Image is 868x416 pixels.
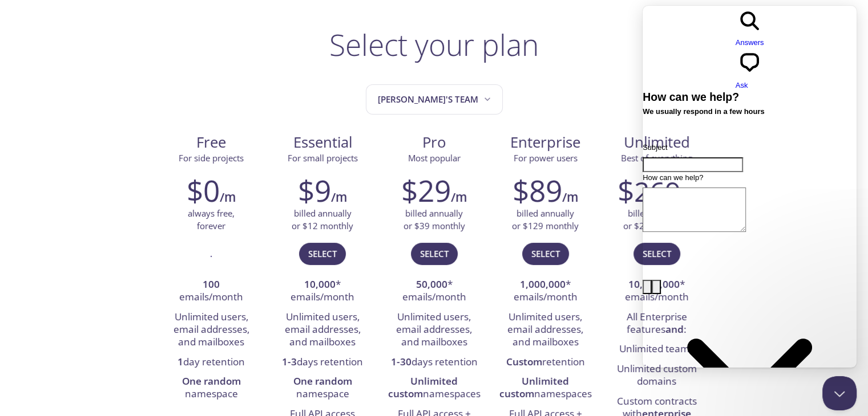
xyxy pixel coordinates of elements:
li: day retention [164,353,259,372]
strong: 1 [177,355,183,368]
strong: 10,000 [304,278,336,291]
li: * emails/month [498,275,592,308]
li: namespace [276,372,370,405]
span: For small projects [288,152,358,164]
strong: 10,000,000 [628,278,680,291]
span: Select [531,246,560,261]
h6: /m [451,187,467,207]
button: Select [522,243,569,264]
li: namespaces [387,372,481,405]
li: All Enterprise features : [609,308,704,340]
button: Select [299,243,346,264]
strong: Unlimited custom [388,374,458,400]
span: Select [308,246,337,261]
li: Unlimited users, email addresses, and mailboxes [498,308,592,353]
p: always free, forever [188,207,235,232]
strong: Custom [506,355,542,368]
li: days retention [276,353,370,372]
p: billed annually or $129 monthly [512,207,579,232]
li: * emails/month [387,275,481,308]
li: days retention [387,353,481,372]
span: For side projects [179,152,244,164]
li: * emails/month [276,275,370,308]
li: namespaces [498,372,592,405]
h6: /m [220,187,236,207]
span: Essential [276,133,369,152]
button: Select [633,243,680,264]
h1: Select your plan [329,27,539,62]
h6: /m [331,187,347,207]
button: Kalana's team [366,84,503,115]
p: billed annually or $299 monthly [623,207,690,232]
strong: 1,000,000 [520,278,566,291]
span: Free [165,133,258,152]
h2: $9 [298,173,331,207]
li: Unlimited users, email addresses, and mailboxes [387,308,481,353]
strong: 100 [203,278,220,291]
h2: $0 [187,173,220,207]
span: Enterprise [499,133,592,152]
span: Most popular [408,152,461,164]
iframe: To enrich screen reader interactions, please activate Accessibility in Grammarly extension settings [643,6,857,368]
h2: $89 [512,173,562,207]
strong: One random [293,374,352,388]
button: Select [411,243,458,264]
li: namespace [164,372,259,405]
h2: $29 [401,173,451,207]
li: Unlimited custom domains [609,360,704,392]
li: retention [498,353,592,372]
li: Unlimited teams [609,340,704,359]
strong: One random [182,374,241,388]
strong: 1-30 [391,355,411,368]
li: Unlimited users, email addresses, and mailboxes [276,308,370,353]
li: emails/month [164,275,259,308]
h6: /m [562,187,578,207]
span: Pro [387,133,481,152]
span: Unlimited [624,132,690,152]
p: billed annually or $12 monthly [292,207,353,232]
strong: Unlimited custom [499,374,570,400]
h2: $ [617,173,680,207]
iframe: To enrich screen reader interactions, please activate Accessibility in Grammarly extension settings [822,376,857,410]
li: Unlimited users, email addresses, and mailboxes [164,308,259,353]
li: * emails/month [609,275,704,308]
span: 269 [634,173,680,210]
span: Select [420,246,449,261]
p: billed annually or $39 monthly [403,207,465,232]
span: Best of everything [621,152,692,164]
span: For power users [514,152,578,164]
strong: 50,000 [416,278,447,291]
span: [PERSON_NAME]'s team [378,92,493,107]
strong: 1-3 [282,355,297,368]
